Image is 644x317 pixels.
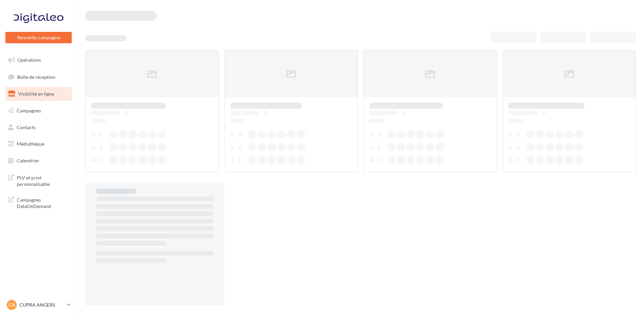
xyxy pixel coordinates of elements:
[9,302,15,308] span: CA
[17,195,69,210] span: Campagnes DataOnDemand
[5,299,72,311] a: CA CUPRA ANGERS
[17,173,69,188] span: PLV et print personnalisable
[17,124,36,130] span: Contacts
[4,170,73,190] a: PLV et print personnalisable
[18,91,54,97] span: Visibilité en ligne
[5,32,72,43] button: Nouvelle campagne
[17,57,41,63] span: Opérations
[17,74,55,80] span: Boîte de réception
[17,141,44,147] span: Médiathèque
[4,120,73,135] a: Contacts
[17,158,39,163] span: Calendrier
[4,104,73,118] a: Campagnes
[19,302,64,308] p: CUPRA ANGERS
[4,154,73,168] a: Calendrier
[4,137,73,151] a: Médiathèque
[4,70,73,84] a: Boîte de réception
[4,53,73,67] a: Opérations
[4,87,73,101] a: Visibilité en ligne
[4,193,73,212] a: Campagnes DataOnDemand
[17,108,41,113] span: Campagnes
